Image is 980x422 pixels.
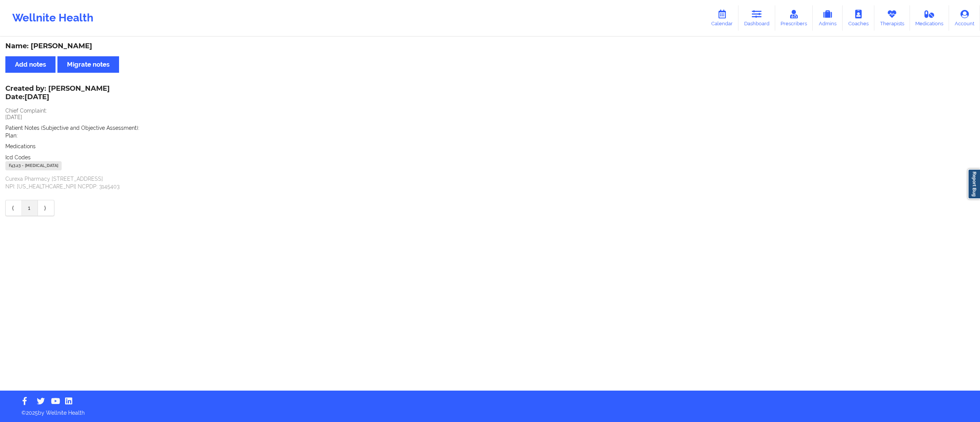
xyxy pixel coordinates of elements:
a: Medications [910,5,949,31]
p: Curexa Pharmacy [STREET_ADDRESS] NPI: [US_HEALTHCARE_NPI] NCPDP: 3145403 [5,175,975,190]
a: Report Bug [968,169,980,199]
button: Migrate notes [57,56,119,73]
a: Next item [38,200,54,216]
span: Plan: [5,132,18,139]
div: Name: [PERSON_NAME] [5,42,975,51]
span: Chief Complaint: [5,108,47,114]
div: Created by: [PERSON_NAME] [5,85,110,102]
div: Pagination Navigation [5,200,54,216]
span: Patient Notes (Subjective and Objective Assessment): [5,125,139,131]
a: Therapists [874,5,910,31]
a: 1 [22,200,38,216]
span: Icd Codes [5,154,31,160]
p: Date: [DATE] [5,92,110,102]
a: Coaches [843,5,874,31]
a: Dashboard [738,5,775,31]
div: F43.23 - [MEDICAL_DATA] [5,161,62,170]
a: Calendar [706,5,738,31]
button: Add notes [5,56,56,73]
a: Account [949,5,980,31]
a: Prescribers [775,5,813,31]
p: © 2025 by Wellnite Health [16,404,964,417]
span: Medications [5,143,36,149]
a: Previous item [6,200,22,216]
a: Admins [813,5,843,31]
p: [DATE] [5,113,975,121]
